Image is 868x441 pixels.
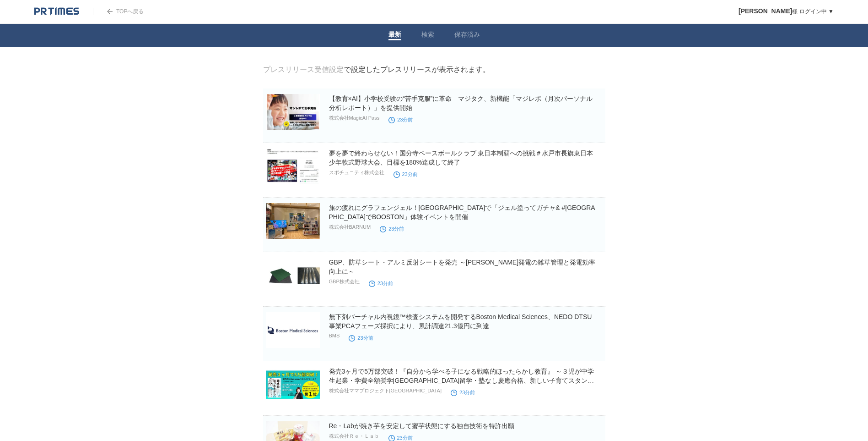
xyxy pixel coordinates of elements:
[329,95,593,111] a: 【教育×AI】小学校受験の“苦手克服”に革命 マジタク、新機能「マジレポ（月次パーソナル分析レポート）」を提供開始
[266,94,320,130] img: 【教育×AI】小学校受験の“苦手克服”に革命 マジタク、新機能「マジレポ（月次パーソナル分析レポート）」を提供開始
[329,149,593,166] a: 夢を夢で終わらせない！国分寺ベースボールクラブ 東日本制覇への挑戦＃水戸市長旗東日本少年軟式野球大会、目標を180%達成して終了
[388,117,413,122] time: 23分前
[329,278,360,285] p: GBP株式会社
[329,433,379,440] p: 株式会社Ｒｅ・Ｌａｂ
[329,333,340,338] p: BMS
[266,312,320,348] img: 無下剤バーチャル内視鏡™検査システムを開発するBoston Medical Sciences、NEDO DTSU事業PCAフェーズ採択により、累計調達21.3億円に到達
[454,31,480,40] a: 保存済み
[263,66,344,73] a: プレスリリース受信設定
[739,7,792,15] span: [PERSON_NAME]
[369,281,393,286] time: 23分前
[380,226,404,232] time: 23分前
[266,149,320,184] img: 夢を夢で終わらせない！国分寺ベースボールクラブ 東日本制覇への挑戦＃水戸市長旗東日本少年軟式野球大会、目標を180%達成して終了
[266,258,320,293] img: GBP、防草シート・アルミ反射シートを発売 ～太陽光発電の雑草管理と発電効率向上に～
[329,204,595,220] a: 旅の疲れにグラフェンジェル！[GEOGRAPHIC_DATA]で「ジェル塗ってガチャ& #[GEOGRAPHIC_DATA]でBOOSTON」体験イベントを開催
[329,169,384,176] p: スポチュニティ株式会社
[329,224,371,231] p: 株式会社BARNUM
[34,7,79,16] img: logo.png
[263,65,490,75] div: で設定したプレスリリースが表示されます。
[329,115,380,121] p: 株式会社MagicAl Pass
[329,259,596,275] a: GBP、防草シート・アルミ反射シートを発売 ～[PERSON_NAME]発電の雑草管理と発電効率向上に～
[329,313,592,330] a: 無下剤バーチャル内視鏡™検査システムを開発するBoston Medical Sciences、NEDO DTSU事業PCAフェーズ採択により、累計調達21.3億円に到達
[93,8,144,15] a: TOPへ戻る
[329,368,594,393] a: 発売3ヶ月で5万部突破！『自分から学べる子になる戦略的ほったらかし教育』 ～３児が中学生起業・学費全額奨学[GEOGRAPHIC_DATA]留学・塾なし慶應合格、新しい子育てスタンダード～
[329,387,442,394] p: 株式会社ママプロジェクト[GEOGRAPHIC_DATA]
[394,171,418,177] time: 23分前
[388,435,413,441] time: 23分前
[421,31,434,40] a: 検索
[349,335,373,341] time: 23分前
[388,31,401,40] a: 最新
[266,203,320,239] img: 旅の疲れにグラフェンジェル！羽田空港で「ジェル塗ってガチャ& #羽田でBOOSTON」体験イベントを開催
[107,9,113,14] img: arrow.png
[739,8,834,15] a: [PERSON_NAME]様 ログイン中 ▼
[266,367,320,402] img: 発売3ヶ月で5万部突破！『自分から学べる子になる戦略的ほったらかし教育』 ～３児が中学生起業・学費全額奨学金海外大留学・塾なし慶應合格、新しい子育てスタンダード～
[451,390,475,395] time: 23分前
[329,422,514,430] a: Re・Labが焼き芋を安定して蜜芋状態にする独自技術を特許出願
